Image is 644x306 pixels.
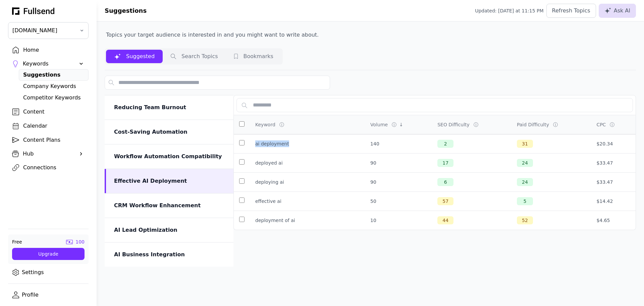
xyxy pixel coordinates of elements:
[596,179,630,185] div: $33.47
[437,178,453,186] div: 6
[399,121,403,128] div: ↓
[105,6,147,15] h1: Suggestions
[19,81,89,92] a: Company Keywords
[596,198,630,205] div: $14.42
[546,4,596,18] button: Refresh Topics
[8,162,89,173] a: Connections
[75,238,85,245] div: 100
[596,217,630,224] div: $4.65
[255,179,284,185] div: deploying ai
[610,121,616,128] div: ⓘ
[114,251,225,259] div: AI Business Integration
[114,152,225,161] div: Workflow Automation Compatibility
[517,216,533,224] div: 52
[517,197,533,205] div: 5
[392,121,398,128] div: ⓘ
[517,178,533,186] div: 24
[23,150,74,158] div: Hub
[279,121,285,128] div: ⓘ
[437,140,453,148] div: 2
[12,238,22,245] div: Free
[8,120,89,132] a: Calendar
[8,44,89,56] a: Home
[23,108,84,116] div: Content
[370,198,427,205] div: 50
[517,140,533,148] div: 31
[8,267,89,278] a: Settings
[370,179,427,185] div: 90
[23,136,84,144] div: Content Plans
[23,82,84,90] div: Company Keywords
[23,164,84,172] div: Connections
[255,160,283,166] div: deployed ai
[114,226,225,234] div: AI Lead Optimization
[8,289,89,301] a: Profile
[8,106,89,118] a: Content
[604,7,630,15] div: Ask AI
[517,159,533,167] div: 24
[255,217,295,224] div: deployment of ai
[475,7,543,14] div: Updated: [DATE] at 11:15 PM
[114,128,225,136] div: Cost-Saving Automation
[106,50,163,63] button: Suggested
[437,216,453,224] div: 44
[255,198,281,205] div: effective ai
[19,69,89,81] a: Suggestions
[12,27,75,35] span: [DOMAIN_NAME]
[23,46,84,54] div: Home
[255,121,275,128] div: Keyword
[114,177,225,185] div: Effective AI Deployment
[23,122,84,130] div: Calendar
[596,160,630,166] div: $33.47
[105,30,320,40] p: Topics your target audience is interested in and you might want to write about.
[370,121,388,128] div: Volume
[23,60,74,68] div: Keywords
[552,7,590,15] div: Refresh Topics
[23,71,84,79] div: Suggestions
[474,121,480,128] div: ⓘ
[114,202,225,210] div: CRM Workflow Enhancement
[437,197,453,205] div: 57
[12,248,85,260] button: Upgrade
[553,121,559,128] div: ⓘ
[437,159,453,167] div: 17
[163,50,226,63] button: Search Topics
[599,4,636,18] button: Ask AI
[437,121,470,128] div: SEO Difficulty
[370,217,427,224] div: 10
[226,50,281,63] button: Bookmarks
[114,103,225,112] div: Reducing Team Burnout
[370,140,427,147] div: 140
[8,22,89,39] button: [DOMAIN_NAME]
[596,140,630,147] div: $20.34
[8,134,89,146] a: Content Plans
[255,140,289,147] div: ai deployment
[23,94,84,102] div: Competitor Keywords
[596,121,606,128] div: CPC
[370,160,427,166] div: 90
[517,121,549,128] div: Paid Difficulty
[19,92,89,103] a: Competitor Keywords
[17,251,79,257] div: Upgrade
